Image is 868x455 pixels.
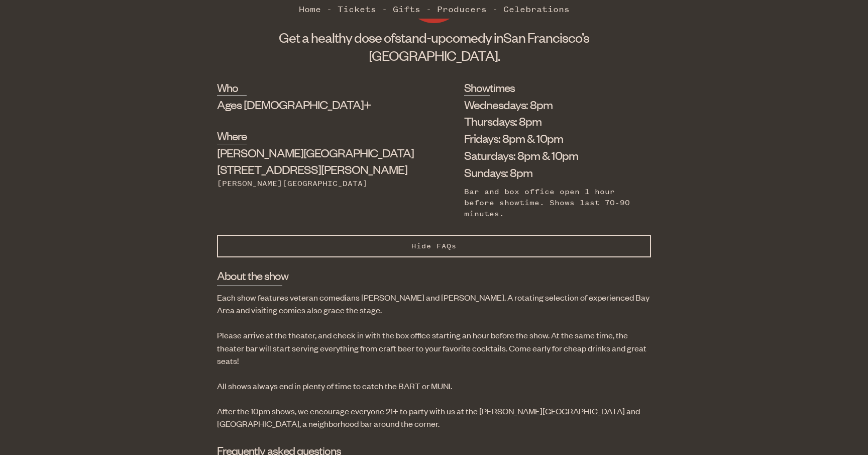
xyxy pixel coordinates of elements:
h3: About the show [217,267,282,286]
li: Wednesdays: 8pm [464,96,636,113]
div: [PERSON_NAME][GEOGRAPHIC_DATA] [217,178,414,189]
div: Bar and box office open 1 hour before showtime. Shows last 70-90 minutes. [464,186,636,220]
span: stand-up [395,29,446,46]
div: [STREET_ADDRESS][PERSON_NAME] [217,144,414,178]
h1: Get a healthy dose of comedy in [217,28,651,64]
h2: Showtimes [464,79,490,96]
span: [PERSON_NAME][GEOGRAPHIC_DATA] [217,145,414,160]
span: Hide FAQs [411,242,457,250]
li: Fridays: 8pm & 10pm [464,130,636,147]
h2: Who [217,79,247,96]
p: After the 10pm shows, we encourage everyone 21+ to party with us at the [PERSON_NAME][GEOGRAPHIC_... [217,405,651,430]
div: Ages [DEMOGRAPHIC_DATA]+ [217,96,414,113]
p: All shows always end in plenty of time to catch the BART or MUNI. [217,380,651,392]
p: Each show features veteran comedians [PERSON_NAME] and [PERSON_NAME]. A rotating selection of exp... [217,291,651,316]
span: San Francisco’s [503,29,589,46]
p: Please arrive at the theater, and check in with the box office starting an hour before the show. ... [217,329,651,367]
h2: Where [217,128,247,144]
li: Sundays: 8pm [464,164,636,181]
li: Saturdays: 8pm & 10pm [464,147,636,164]
span: [GEOGRAPHIC_DATA]. [369,47,500,64]
button: Hide FAQs [217,235,651,257]
li: Thursdays: 8pm [464,113,636,130]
